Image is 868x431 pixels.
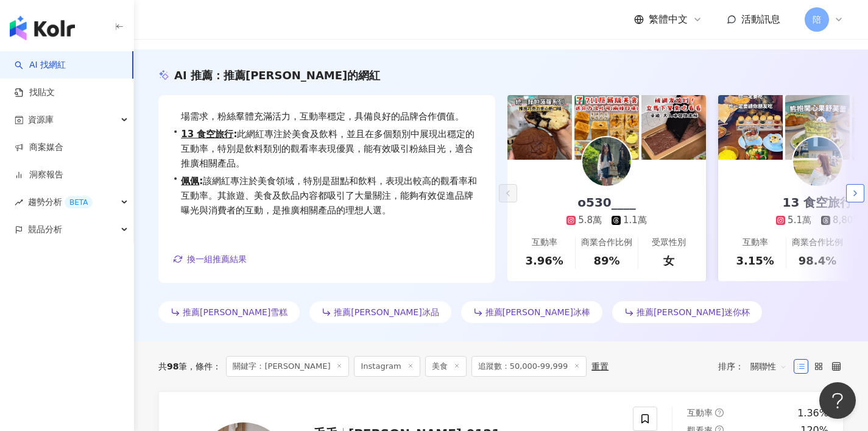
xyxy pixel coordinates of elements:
a: 商案媒合 [15,141,63,154]
div: 5.8萬 [578,214,602,227]
img: post-image [507,95,572,160]
div: BETA [65,196,93,208]
span: 此網紅專注於美食及飲料，並且在多個類別中展現出穩定的互動率，特別是飲料類別的觀看率表現優異，能有效吸引粉絲目光，適合推廣相關產品。 [181,127,481,171]
div: 互動率 [743,237,768,249]
a: searchAI 找網紅 [15,59,66,71]
div: 5.1萬 [788,214,811,227]
div: o530____ [565,194,648,211]
span: 推薦[PERSON_NAME]的網紅 [224,69,380,82]
span: 趨勢分析 [28,188,93,216]
span: 關聯性 [750,357,787,376]
span: Instagram [354,356,420,377]
div: 13 食空旅行 [771,194,865,211]
a: 13 食空旅行 [181,129,233,140]
span: 互動率 [687,408,713,418]
div: 3.96% [525,253,563,268]
a: 洞察報告 [15,169,63,181]
span: question-circle [715,408,724,417]
span: : [199,176,203,187]
iframe: Help Scout Beacon - Open [819,382,856,419]
span: 陪 [813,13,821,26]
a: 找貼文 [15,87,55,99]
a: 佩佩 [181,176,199,187]
img: KOL Avatar [582,137,631,186]
div: 98.4% [799,253,836,268]
div: 重置 [591,362,609,371]
div: 89% [593,253,619,268]
span: 活動訊息 [741,13,780,25]
img: KOL Avatar [793,137,842,186]
img: post-image [574,95,639,160]
span: 條件 ： [187,362,221,371]
span: 競品分析 [28,216,62,243]
span: 推薦[PERSON_NAME]冰品 [334,307,439,317]
div: • [173,174,481,218]
div: AI 推薦 ： [174,68,380,83]
span: 美食 [425,356,467,377]
div: 1.1萬 [623,214,647,227]
div: 8,805 [833,214,859,227]
div: • [173,127,481,171]
div: 商業合作比例 [581,237,632,249]
img: post-image [785,95,850,160]
span: 資源庫 [28,106,54,134]
div: 1.36% [797,407,828,420]
div: 商業合作比例 [792,237,843,249]
div: 3.15% [736,253,774,268]
div: 互動率 [532,237,557,249]
img: post-image [641,95,706,160]
span: 關鍵字：[PERSON_NAME] [226,356,349,377]
div: 女 [663,253,674,268]
span: : [233,129,237,140]
a: o530____5.8萬1.1萬互動率3.96%商業合作比例89%受眾性別女 [507,160,706,281]
span: 推薦[PERSON_NAME]雪糕 [183,307,288,317]
span: 推薦[PERSON_NAME]冰棒 [485,307,590,317]
div: 受眾性別 [652,237,686,249]
div: 共 筆 [158,362,187,371]
img: post-image [718,95,783,160]
span: 追蹤數：50,000-99,999 [471,356,587,377]
button: 換一組推薦結果 [173,250,247,268]
span: 該網紅專注於美食領域，特別是甜點和飲料，表現出較高的觀看率和互動率。其旅遊、美食及飲品內容都吸引了大量關注，能夠有效促進品牌曝光與消費者的互動，是推廣相關產品的理想人選。 [181,174,481,218]
span: 繁體中文 [649,13,688,26]
span: 98 [167,362,178,371]
span: rise [15,198,23,207]
img: logo [10,16,75,40]
div: 排序： [718,357,794,376]
span: 推薦[PERSON_NAME]迷你杯 [637,307,750,317]
span: 換一組推薦結果 [187,254,247,264]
